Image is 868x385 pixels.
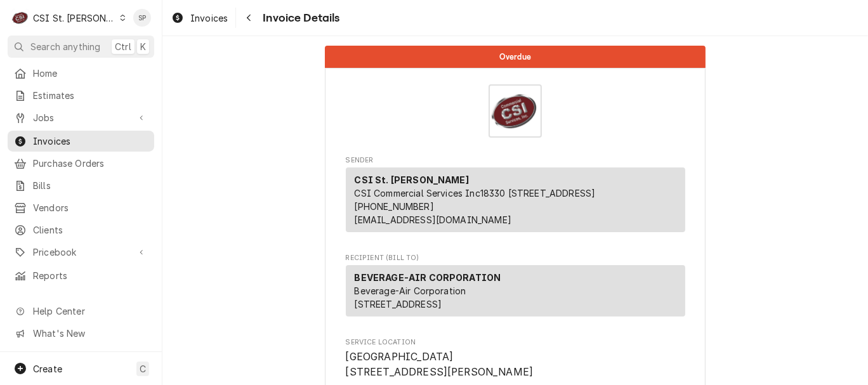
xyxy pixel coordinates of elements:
[346,337,685,348] span: Service Location
[133,9,151,27] div: Shelley Politte's Avatar
[346,253,685,263] span: Recipient (Bill To)
[33,134,148,148] span: Invoices
[8,107,154,128] a: Go to Jobs
[8,242,154,263] a: Go to Pricebook
[355,214,511,225] a: [EMAIL_ADDRESS][DOMAIN_NAME]
[8,301,154,322] a: Go to Help Center
[355,201,434,212] a: [PHONE_NUMBER]
[239,8,259,28] button: Navigate back
[346,155,685,238] div: Invoice Sender
[33,89,148,102] span: Estimates
[33,269,148,282] span: Reports
[33,363,62,374] span: Create
[33,111,129,124] span: Jobs
[11,9,29,27] div: C
[346,337,685,380] div: Service Location
[8,36,154,58] button: Search anythingCtrlK
[346,167,685,232] div: Sender
[33,157,148,170] span: Purchase Orders
[8,63,154,84] a: Home
[33,67,148,80] span: Home
[8,197,154,218] a: Vendors
[355,285,466,310] span: Beverage-Air Corporation [STREET_ADDRESS]
[346,265,685,322] div: Recipient (Bill To)
[33,304,147,318] span: Help Center
[115,40,131,53] span: Ctrl
[133,9,151,27] div: SP
[355,272,501,283] strong: BEVERAGE-AIR CORPORATION
[8,323,154,344] a: Go to What's New
[8,175,154,196] a: Bills
[499,53,531,61] span: Overdue
[33,245,129,259] span: Pricebook
[346,351,534,378] span: [GEOGRAPHIC_DATA] [STREET_ADDRESS][PERSON_NAME]
[33,223,148,237] span: Clients
[355,188,596,199] span: CSI Commercial Services Inc18330 [STREET_ADDRESS]
[190,11,228,25] span: Invoices
[346,349,685,379] span: Service Location
[140,40,146,53] span: K
[346,253,685,322] div: Invoice Recipient
[8,85,154,106] a: Estimates
[346,265,685,316] div: Recipient (Bill To)
[30,40,100,53] span: Search anything
[166,8,233,29] a: Invoices
[140,362,146,375] span: C
[8,265,154,286] a: Reports
[346,155,685,166] span: Sender
[33,327,147,340] span: What's New
[33,11,115,25] div: CSI St. [PERSON_NAME]
[489,84,542,138] img: Logo
[8,131,154,152] a: Invoices
[259,10,339,27] span: Invoice Details
[325,46,706,68] div: Status
[11,9,29,27] div: CSI St. Louis's Avatar
[346,167,685,237] div: Sender
[33,179,148,192] span: Bills
[8,153,154,174] a: Purchase Orders
[355,174,469,185] strong: CSI St. [PERSON_NAME]
[8,219,154,240] a: Clients
[33,201,148,214] span: Vendors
